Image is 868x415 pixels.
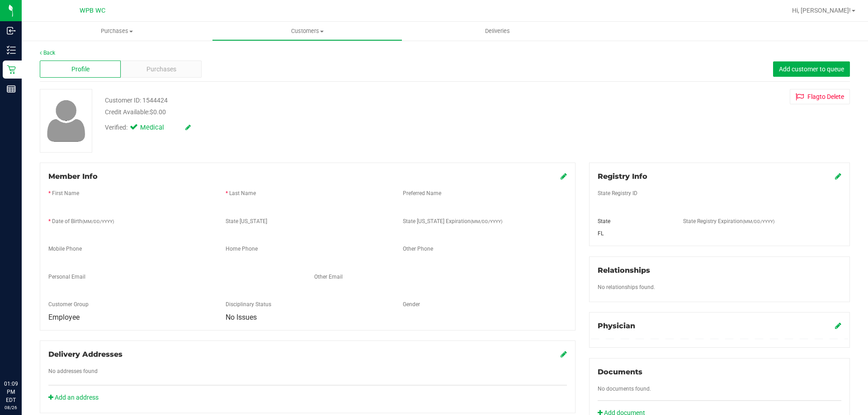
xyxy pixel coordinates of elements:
[792,7,851,14] span: Hi, [PERSON_NAME]!
[226,245,258,253] label: Home Phone
[7,26,16,35] inline-svg: Inbound
[403,189,441,197] label: Preferred Name
[403,300,420,308] label: Gender
[48,350,123,359] span: Delivery Addresses
[402,22,593,41] a: Deliveries
[80,7,105,14] span: WPB WC
[52,189,79,197] label: First Name
[314,273,343,281] label: Other Email
[48,313,80,322] span: Employee
[9,343,36,370] iframe: Resource center
[22,27,212,35] span: Purchases
[591,229,677,238] div: FL
[48,367,98,375] label: No addresses found
[212,22,402,41] a: Customers
[105,107,503,117] div: Credit Available:
[229,189,256,197] label: Last Name
[212,27,402,35] span: Customers
[48,273,85,281] label: Personal Email
[22,22,212,41] a: Purchases
[226,313,257,322] span: No Issues
[48,300,89,308] label: Customer Group
[52,217,114,225] label: Date of Birth
[27,341,38,352] iframe: Resource center unread badge
[683,217,774,225] label: State Registry Expiration
[140,123,176,133] span: Medical
[7,46,16,55] inline-svg: Inventory
[779,65,844,73] span: Add customer to queue
[790,89,850,104] button: Flagto Delete
[743,219,774,224] span: (MM/DD/YYYY)
[226,300,271,308] label: Disciplinary Status
[473,27,522,35] span: Deliveries
[598,266,650,275] span: Relationships
[403,217,502,225] label: State [US_STATE] Expiration
[403,245,433,253] label: Other Phone
[226,217,267,225] label: State [US_STATE]
[4,404,18,411] p: 08/26
[48,172,98,181] span: Member Info
[82,219,114,224] span: (MM/DD/YYYY)
[48,245,82,253] label: Mobile Phone
[773,61,850,77] button: Add customer to queue
[598,189,637,197] label: State Registry ID
[471,219,502,224] span: (MM/DD/YYYY)
[598,322,635,330] span: Physician
[42,98,90,144] img: user-icon.png
[7,65,16,74] inline-svg: Retail
[105,96,168,105] div: Customer ID: 1544424
[598,283,655,291] label: No relationships found.
[71,65,90,74] span: Profile
[598,172,647,181] span: Registry Info
[40,50,55,56] a: Back
[598,386,651,392] span: No documents found.
[105,123,191,133] div: Verified:
[146,65,176,74] span: Purchases
[7,84,16,93] inline-svg: Reports
[150,108,166,116] span: $0.00
[48,394,99,401] a: Add an address
[598,368,642,376] span: Documents
[591,217,677,225] div: State
[4,380,18,404] p: 01:09 PM EDT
